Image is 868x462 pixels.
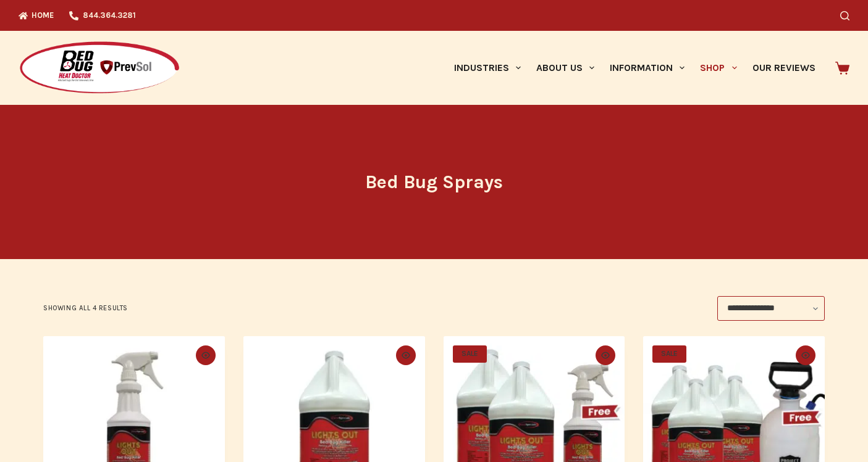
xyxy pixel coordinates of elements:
[693,31,744,105] a: Shop
[652,345,686,363] span: SALE
[744,31,823,105] a: Our Reviews
[453,345,487,363] span: SALE
[796,345,815,365] button: Quick view toggle
[446,31,823,105] nav: Primary
[717,296,825,321] select: Shop order
[840,11,849,20] button: Search
[203,168,666,196] h1: Bed Bug Sprays
[602,31,693,105] a: Information
[19,41,180,96] img: Prevsol/Bed Bug Heat Doctor
[396,345,416,365] button: Quick view toggle
[446,31,528,105] a: Industries
[596,345,615,365] button: Quick view toggle
[196,345,216,365] button: Quick view toggle
[43,303,128,314] p: Showing all 4 results
[528,31,602,105] a: About Us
